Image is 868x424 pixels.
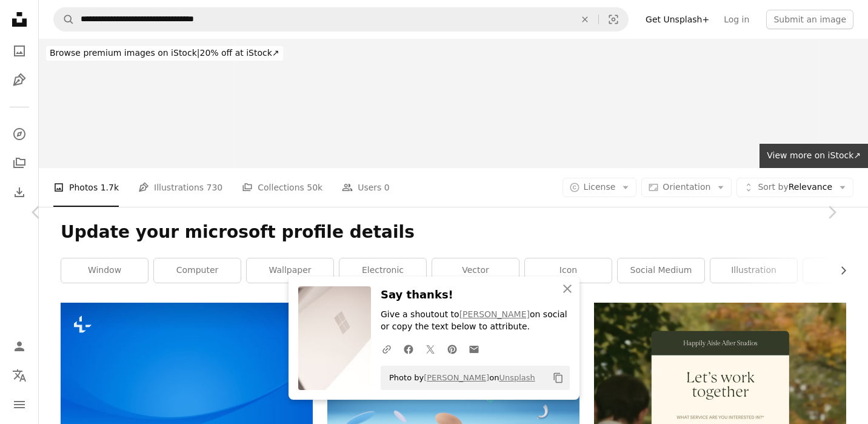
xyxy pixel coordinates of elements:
button: Sort byRelevance [736,178,853,197]
a: Share on Pinterest [441,337,463,361]
a: Get Unsplash+ [638,10,716,29]
a: Share over email [463,337,485,361]
a: Users 0 [342,168,390,207]
button: scroll list to the right [832,258,846,283]
a: icon [525,258,612,283]
a: computer [154,258,241,283]
button: Search Unsplash [54,8,75,31]
button: Orientation [641,178,732,197]
button: Menu [7,392,32,417]
a: vector [432,258,519,283]
a: Browse premium images on iStock|20% off at iStock↗ [39,39,290,68]
span: Relevance [758,181,832,193]
button: Language [7,363,32,388]
a: Photos [7,39,32,63]
a: Next [795,154,868,271]
div: 20% off at iStock ↗ [46,46,283,61]
a: Share on Twitter [419,337,441,361]
a: Explore [7,122,32,146]
a: Illustrations 730 [138,168,222,207]
button: License [563,178,637,197]
button: Copy to clipboard [548,368,569,388]
a: Illustrations [7,68,32,92]
a: [PERSON_NAME] [459,309,530,319]
button: Submit an image [766,10,853,29]
span: 730 [207,181,223,194]
a: Log in [716,10,756,29]
a: Collections 50k [242,168,322,207]
form: Find visuals sitewide [53,7,629,32]
a: Unsplash [499,373,535,382]
h3: Say thanks! [381,286,570,304]
span: License [584,182,616,192]
a: illustration [710,258,797,283]
a: Collections [7,151,32,175]
span: Photo by on [383,368,535,388]
a: wallpaper [247,258,333,283]
span: 0 [384,181,390,194]
h1: Update your microsoft profile details [61,221,846,243]
span: Orientation [663,182,710,192]
button: Visual search [599,8,628,31]
a: View more on iStock↗ [760,144,868,168]
a: social medium [618,258,704,283]
a: electronic [339,258,426,283]
a: [PERSON_NAME] [424,373,489,382]
p: Give a shoutout to on social or copy the text below to attribute. [381,309,570,333]
a: Log in / Sign up [7,334,32,358]
span: Browse premium images on iStock | [50,48,199,58]
button: Clear [572,8,598,31]
a: a blue abstract background with curved lines [61,368,313,379]
span: Sort by [758,182,788,192]
a: Share on Facebook [398,337,419,361]
span: 50k [307,181,322,194]
span: View more on iStock ↗ [767,150,861,160]
a: window [61,258,148,283]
